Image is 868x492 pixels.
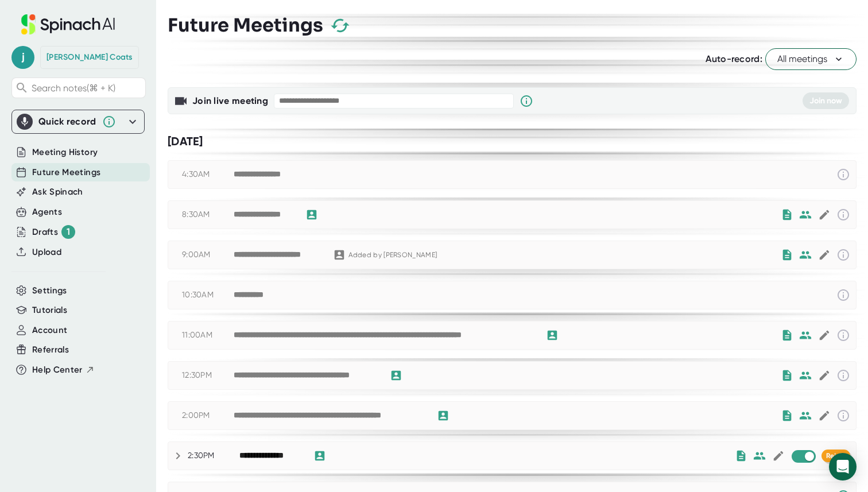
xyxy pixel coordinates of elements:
[182,410,234,421] div: 2:00PM
[38,116,96,127] div: Quick record
[192,95,268,106] b: Join live meeting
[17,110,139,133] div: Quick record
[706,53,762,64] span: Auto-record:
[168,14,323,36] h3: Future Meetings
[32,166,100,179] button: Future Meetings
[809,96,842,106] span: Join now
[182,250,234,260] div: 9:00AM
[32,185,83,199] button: Ask Spinach
[836,288,850,302] svg: This event has already passed
[826,452,846,460] span: Rejoin
[32,304,67,317] button: Tutorials
[32,246,61,259] button: Upload
[836,328,850,342] svg: This event has already passed
[32,343,69,357] button: Referrals
[836,369,850,382] svg: This event has already passed
[182,210,234,220] div: 8:30AM
[46,52,133,63] div: Justin Coats
[32,83,115,94] span: Search notes (⌘ + K)
[182,330,234,340] div: 11:00AM
[32,206,62,219] button: Agents
[61,225,75,239] div: 1
[168,134,857,149] div: [DATE]
[765,48,857,70] button: All meetings
[836,208,850,222] svg: This event has already passed
[32,284,67,297] button: Settings
[11,46,34,69] span: j
[32,146,98,159] button: Meeting History
[836,409,850,423] svg: This event has already passed
[32,225,75,239] div: Drafts
[821,450,850,462] button: Rejoin
[803,92,849,109] button: Join now
[32,363,95,377] button: Help Center
[777,52,844,66] span: All meetings
[182,169,234,180] div: 4:30AM
[829,453,857,481] div: Open Intercom Messenger
[32,324,67,337] button: Account
[836,168,850,181] svg: This event has already passed
[188,451,239,461] div: 2:30PM
[32,363,83,377] span: Help Center
[32,225,75,239] button: Drafts 1
[348,251,437,259] div: Added by [PERSON_NAME]
[182,370,234,381] div: 12:30PM
[836,248,850,262] svg: This event has already passed
[182,290,234,300] div: 10:30AM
